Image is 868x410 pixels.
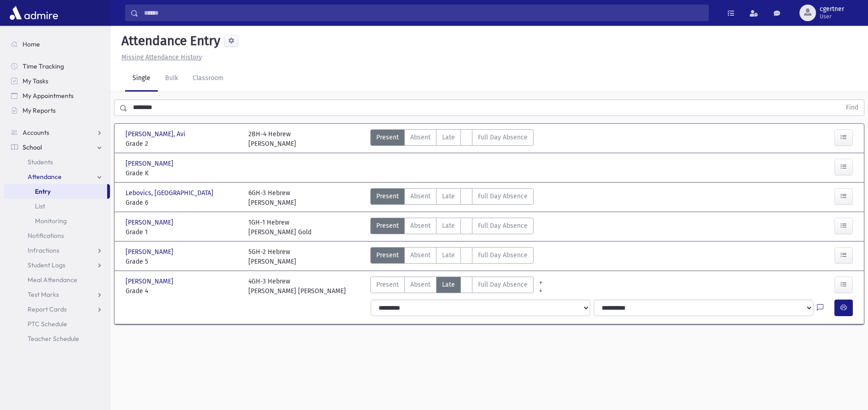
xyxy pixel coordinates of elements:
[410,191,431,201] span: Absent
[28,173,62,181] span: Attendance
[248,188,296,208] div: 6GH-3 Hebrew [PERSON_NAME]
[410,280,431,289] span: Absent
[248,129,296,149] div: 2BH-4 Hebrew [PERSON_NAME]
[126,247,175,257] span: [PERSON_NAME]
[126,257,239,266] span: Grade 5
[28,261,65,269] span: Student Logs
[4,214,110,228] a: Monitoring
[4,140,110,155] a: School
[410,133,431,142] span: Absent
[376,250,399,260] span: Present
[442,221,455,231] span: Late
[28,246,59,254] span: Infractions
[28,158,53,166] span: Students
[370,188,534,208] div: AttTypes
[23,92,74,100] span: My Appointments
[185,66,231,92] a: Classroom
[126,129,187,139] span: [PERSON_NAME], Avi
[125,66,158,92] a: Single
[442,280,455,289] span: Late
[248,247,296,266] div: 5GH-2 Hebrew [PERSON_NAME]
[410,250,431,260] span: Absent
[4,302,110,317] a: Report Cards
[376,221,399,231] span: Present
[126,227,239,237] span: Grade 1
[28,335,79,343] span: Teacher Schedule
[370,247,534,266] div: AttTypes
[126,277,175,286] span: [PERSON_NAME]
[820,13,844,20] span: User
[23,40,40,48] span: Home
[4,125,110,140] a: Accounts
[478,250,528,260] span: Full Day Absence
[28,231,64,240] span: Notifications
[4,228,110,243] a: Notifications
[478,191,528,201] span: Full Day Absence
[4,155,110,169] a: Students
[248,277,346,296] div: 4GH-3 Hebrew [PERSON_NAME] [PERSON_NAME]
[28,290,59,299] span: Test Marks
[23,106,56,115] span: My Reports
[126,198,239,208] span: Grade 6
[376,280,399,289] span: Present
[442,133,455,142] span: Late
[370,277,534,296] div: AttTypes
[23,77,48,85] span: My Tasks
[28,320,67,328] span: PTC Schedule
[478,221,528,231] span: Full Day Absence
[35,217,67,225] span: Monitoring
[4,103,110,118] a: My Reports
[118,33,220,49] h5: Attendance Entry
[28,276,77,284] span: Meal Attendance
[4,258,110,272] a: Student Logs
[35,202,45,210] span: List
[126,168,239,178] span: Grade K
[4,199,110,214] a: List
[118,53,202,61] a: Missing Attendance History
[478,133,528,142] span: Full Day Absence
[4,272,110,287] a: Meal Attendance
[126,286,239,296] span: Grade 4
[4,37,110,52] a: Home
[442,191,455,201] span: Late
[126,218,175,227] span: [PERSON_NAME]
[158,66,185,92] a: Bulk
[370,129,534,149] div: AttTypes
[23,143,42,151] span: School
[4,74,110,88] a: My Tasks
[376,191,399,201] span: Present
[4,287,110,302] a: Test Marks
[4,169,110,184] a: Attendance
[23,128,49,137] span: Accounts
[4,88,110,103] a: My Appointments
[4,59,110,74] a: Time Tracking
[410,221,431,231] span: Absent
[138,5,708,21] input: Search
[126,139,239,149] span: Grade 2
[4,331,110,346] a: Teacher Schedule
[126,159,175,168] span: [PERSON_NAME]
[4,184,107,199] a: Entry
[4,317,110,331] a: PTC Schedule
[23,62,64,70] span: Time Tracking
[840,100,864,115] button: Find
[126,188,215,198] span: Lebovics, [GEOGRAPHIC_DATA]
[442,250,455,260] span: Late
[121,53,202,61] u: Missing Attendance History
[35,187,51,196] span: Entry
[370,218,534,237] div: AttTypes
[7,4,60,22] img: AdmirePro
[28,305,67,313] span: Report Cards
[478,280,528,289] span: Full Day Absence
[820,6,844,13] span: cgertner
[376,133,399,142] span: Present
[248,218,311,237] div: 1GH-1 Hebrew [PERSON_NAME] Gold
[4,243,110,258] a: Infractions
